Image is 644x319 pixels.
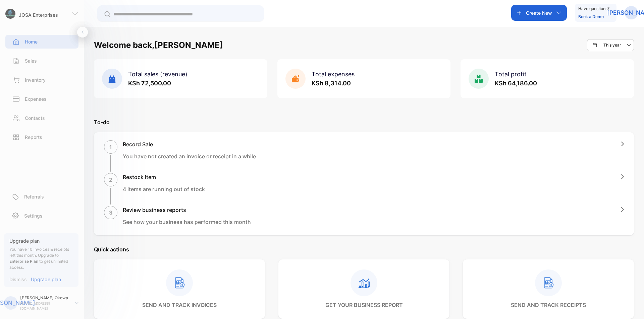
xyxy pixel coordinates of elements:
[312,71,355,78] span: Total expenses
[123,185,205,193] p: 4 items are running out of stock
[587,39,634,51] button: This year
[109,209,113,217] p: 3
[625,5,638,21] button: [PERSON_NAME]
[9,237,73,244] p: Upgrade plan
[25,134,42,141] p: Reports
[109,176,112,184] p: 2
[25,76,46,83] p: Inventory
[109,143,112,151] p: 1
[25,38,38,45] p: Home
[123,173,205,181] h1: Restock item
[123,152,256,160] p: You have not created an invoice or receipt in a while
[578,14,604,19] a: Book a Demo
[128,80,171,87] span: KSh 72,500.00
[27,276,61,283] a: Upgrade plan
[123,206,251,214] h1: Review business reports
[511,301,586,309] p: send and track receipts
[312,80,351,87] span: KSh 8,314.00
[24,193,44,200] p: Referrals
[123,218,251,226] p: See how your business has performed this month
[20,295,70,301] p: [PERSON_NAME] Okewa
[495,80,537,87] span: KSh 64,186.00
[25,95,47,102] p: Expenses
[578,5,609,12] p: Have questions?
[31,276,61,283] p: Upgrade plan
[94,118,634,126] p: To-do
[5,9,15,19] img: logo
[526,9,552,16] p: Create New
[9,253,68,270] span: Upgrade to to get unlimited access.
[94,245,634,253] p: Quick actions
[9,246,73,270] p: You have 10 invoices & receipts left this month.
[495,71,527,78] span: Total profit
[9,276,27,283] p: Dismiss
[603,42,621,48] p: This year
[20,301,70,311] p: [EMAIL_ADDRESS][DOMAIN_NAME]
[19,11,58,18] p: JOSA Enterprises
[616,291,644,319] iframe: LiveChat chat widget
[123,140,256,148] h1: Record Sale
[9,259,38,264] span: Enterprise Plan
[25,114,45,122] p: Contacts
[325,301,403,309] p: get your business report
[25,57,37,64] p: Sales
[24,212,43,219] p: Settings
[142,301,217,309] p: send and track invoices
[94,39,223,51] h1: Welcome back, [PERSON_NAME]
[128,71,187,78] span: Total sales (revenue)
[511,5,567,21] button: Create New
